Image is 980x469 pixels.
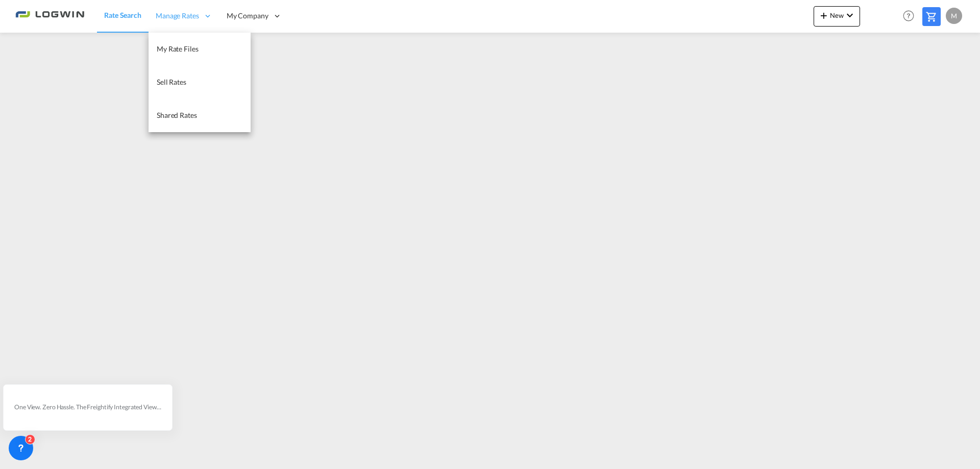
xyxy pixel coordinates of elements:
a: Sell Rates [149,66,251,99]
div: M [946,8,962,24]
span: Manage Rates [156,11,199,21]
span: Shared Rates [157,111,197,119]
button: icon-plus 400-fgNewicon-chevron-down [814,6,860,27]
img: 2761ae10d95411efa20a1f5e0282d2d7.png [15,5,84,28]
span: Help [900,7,917,24]
span: Rate Search [104,11,141,19]
span: Sell Rates [157,78,186,86]
div: Help [900,7,922,26]
a: Shared Rates [149,99,251,132]
a: My Rate Files [149,33,251,66]
span: New [818,11,856,19]
span: My Company [227,11,268,21]
md-icon: icon-plus 400-fg [818,9,830,21]
span: My Rate Files [157,44,199,53]
md-icon: icon-chevron-down [844,9,856,21]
